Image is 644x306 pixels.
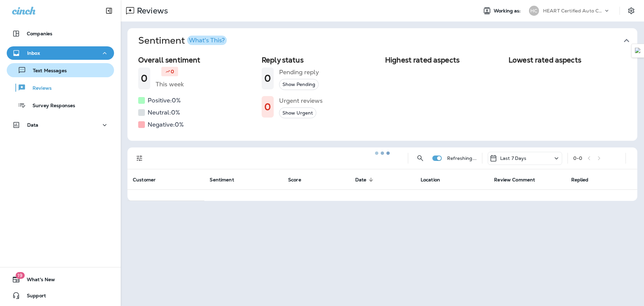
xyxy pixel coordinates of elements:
[20,277,55,285] span: What's New
[26,68,67,74] p: Text Messages
[7,289,114,302] button: Support
[7,46,114,60] button: Inbox
[15,272,24,279] span: 19
[20,293,46,301] span: Support
[7,63,114,77] button: Text Messages
[7,27,114,40] button: Companies
[26,85,52,92] p: Reviews
[7,81,114,95] button: Reviews
[27,31,52,36] p: Companies
[27,50,40,56] p: Inbox
[26,103,75,109] p: Survey Responses
[7,273,114,286] button: 19What's New
[7,118,114,132] button: Data
[100,4,118,17] button: Collapse Sidebar
[635,48,641,54] img: Detect Auto
[27,122,39,128] p: Data
[7,98,114,112] button: Survey Responses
